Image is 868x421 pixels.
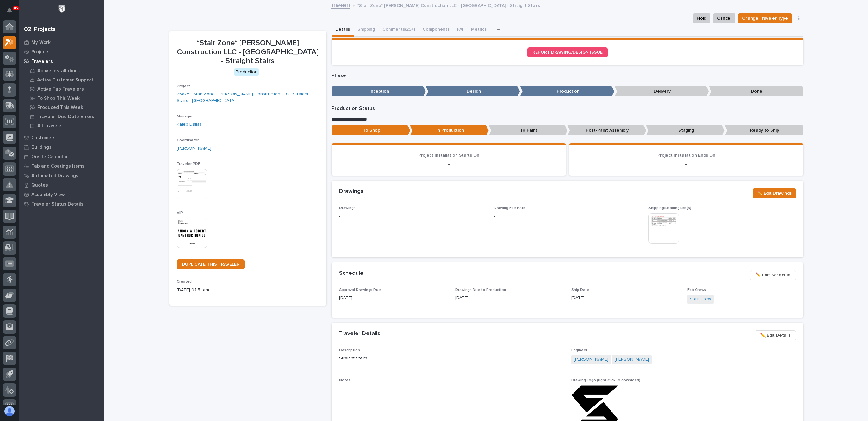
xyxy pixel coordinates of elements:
[332,105,803,111] p: Production Status
[757,189,792,197] span: ✏️ Edit Drawings
[690,296,711,303] a: Stair Crew
[332,23,354,37] button: Details
[19,180,104,190] a: Quotes
[418,153,479,158] span: Project Installation Starts On
[693,13,710,23] button: Hold
[31,183,48,188] p: Quotes
[24,94,104,103] a: To Shop This Week
[24,103,104,112] a: Produced This Week
[453,23,467,37] button: FAI
[31,145,52,150] p: Buildings
[24,112,104,121] a: Traveler Due Date Errors
[37,105,83,111] p: Produced This Week
[339,160,558,168] p: -
[177,115,193,118] span: Manager
[379,23,419,37] button: Comments (25+)
[339,378,350,382] span: Notes
[177,84,190,88] span: Project
[410,125,489,136] p: In Production
[527,47,608,57] a: REPORT DRAWING/DESIGN ISSUE
[494,206,525,210] span: Drawing File Path
[19,190,104,199] a: Assembly View
[742,15,788,22] span: Change Traveler Type
[520,86,614,97] p: Production
[19,171,104,180] a: Automated Drawings
[571,288,589,292] span: Ship Date
[738,13,792,23] button: Change Traveler Type
[31,173,78,179] p: Automated Drawings
[3,4,16,17] button: Notifications
[31,59,53,64] p: Travelers
[31,154,68,160] p: Onsite Calendar
[494,213,495,220] p: -
[567,125,646,136] p: Post-Paint Assembly
[37,123,66,129] p: All Travelers
[177,145,211,152] a: [PERSON_NAME]
[657,153,715,158] span: Project Installation Ends On
[709,86,803,97] p: Done
[14,6,18,10] p: 85
[713,13,735,23] button: Cancel
[234,68,259,76] div: Production
[357,2,540,9] p: *Stair Zone* [PERSON_NAME] Construction LLC - [GEOGRAPHIC_DATA] - Straight Stairs
[177,91,319,104] a: 25875 - Stair Zone - [PERSON_NAME] Construction LLC - Straight Stairs - [GEOGRAPHIC_DATA]
[31,49,50,55] p: Projects
[331,1,350,9] a: Travelers
[19,142,104,152] a: Buildings
[467,23,490,37] button: Metrics
[37,87,84,92] p: Active Fab Travelers
[8,8,16,18] div: Notifications85
[24,85,104,93] a: Active Fab Travelers
[19,57,104,66] a: Travelers
[571,295,680,301] p: [DATE]
[426,86,520,97] p: Design
[19,152,104,161] a: Onsite Calendar
[19,47,104,57] a: Projects
[19,38,104,47] a: My Work
[339,188,363,195] h2: Drawings
[19,161,104,171] a: Fab and Coatings Items
[37,77,100,83] p: Active Customer Support Travelers
[455,295,564,301] p: [DATE]
[646,125,725,136] p: Staging
[177,287,319,293] p: [DATE] 07:51 am
[339,330,380,337] h2: Traveler Details
[615,86,709,97] p: Delivery
[339,348,360,352] span: Description
[24,66,104,75] a: Active Installation Travelers
[339,355,564,362] p: Straight Stairs
[332,125,410,136] p: To Shop
[532,50,603,55] span: REPORT DRAWING/DESIGN ISSUE
[31,40,51,45] p: My Work
[37,68,100,74] p: Active Installation Travelers
[760,332,790,339] span: ✏️ Edit Details
[339,206,356,210] span: Drawings
[37,96,80,101] p: To Shop This Week
[182,262,239,267] span: DUPLICATE THIS TRAVELER
[615,356,649,363] a: [PERSON_NAME]
[577,160,796,168] p: -
[177,280,192,284] span: Created
[177,39,319,66] p: *Stair Zone* [PERSON_NAME] Construction LLC - [GEOGRAPHIC_DATA] - Straight Stairs
[24,75,104,84] a: Active Customer Support Travelers
[19,133,104,142] a: Customers
[332,73,803,79] p: Phase
[332,86,426,97] p: Inception
[717,15,731,22] span: Cancel
[648,206,691,210] span: Shipping/Loading List(s)
[354,23,379,37] button: Shipping
[31,192,65,198] p: Assembly View
[750,270,796,280] button: ✏️ Edit Schedule
[755,271,790,279] span: ✏️ Edit Schedule
[697,15,706,22] span: Hold
[455,288,506,292] span: Drawings Due to Production
[725,125,803,136] p: Ready to Ship
[574,356,608,363] a: [PERSON_NAME]
[419,23,453,37] button: Components
[24,121,104,130] a: All Travelers
[489,125,567,136] p: To Paint
[31,135,56,141] p: Customers
[31,164,84,169] p: Fab and Coatings Items
[339,270,363,277] h2: Schedule
[177,211,183,215] span: VIP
